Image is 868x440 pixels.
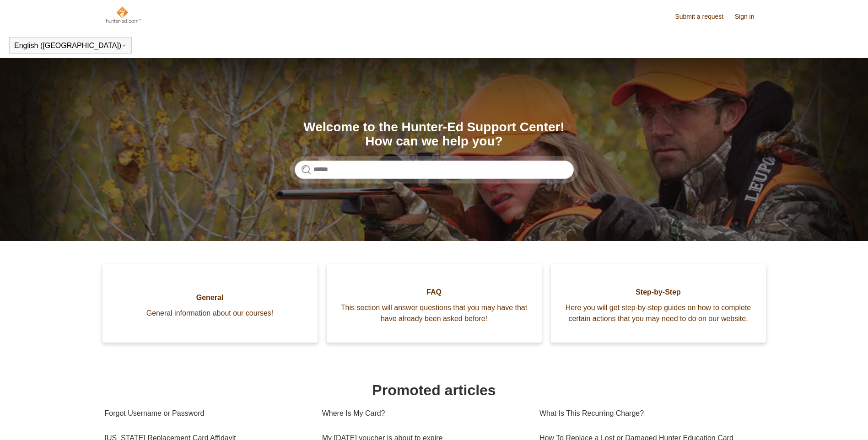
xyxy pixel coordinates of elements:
[340,287,528,298] span: FAQ
[116,292,304,303] span: General
[551,264,766,343] a: Step-by-Step Here you will get step-by-step guides on how to complete certain actions that you ma...
[105,5,142,24] img: Hunter-Ed Help Center home page
[735,12,764,21] a: Sign in
[102,264,318,343] a: General General information about our courses!
[675,12,733,21] a: Submit a request
[14,42,127,50] button: English ([GEOGRAPHIC_DATA])
[105,401,308,426] a: Forgot Username or Password
[327,264,542,343] a: FAQ This section will answer questions that you may have that have already been asked before!
[565,287,752,298] span: Step-by-Step
[105,379,764,401] h1: Promoted articles
[809,409,862,433] div: Chat Support
[295,120,574,149] h1: Welcome to the Hunter-Ed Support Center! How can we help you?
[539,401,757,426] a: What Is This Recurring Charge?
[322,401,526,426] a: Where Is My Card?
[340,302,528,324] span: This section will answer questions that you may have that have already been asked before!
[295,161,574,179] input: Search
[116,308,304,319] span: General information about our courses!
[565,302,752,324] span: Here you will get step-by-step guides on how to complete certain actions that you may need to do ...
